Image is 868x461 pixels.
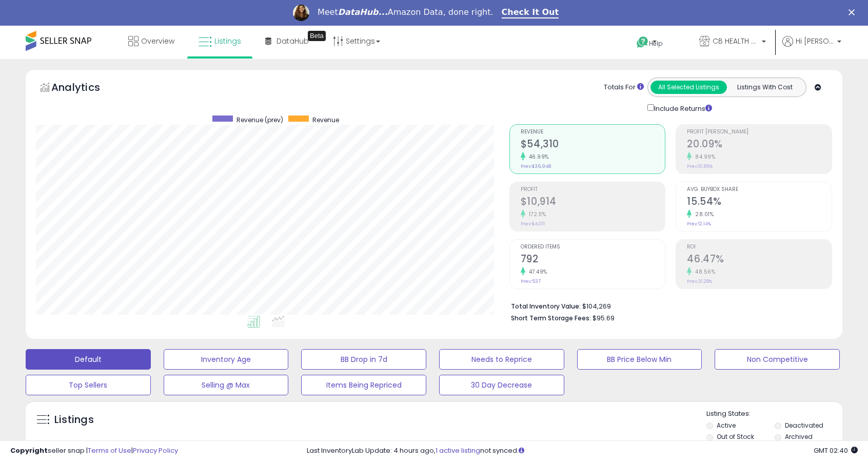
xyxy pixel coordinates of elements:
[521,163,551,169] small: Prev: $36,948
[277,36,309,46] span: DataHub
[191,26,249,56] a: Listings
[650,81,727,94] button: All Selected Listings
[521,138,665,152] h2: $54,310
[687,138,832,152] h2: 20.09%
[521,221,545,227] small: Prev: $4,011
[141,36,174,46] span: Overview
[577,349,702,370] button: BB Price Below Min
[439,349,564,370] button: Needs to Reprice
[258,26,317,56] a: DataHub
[687,278,712,284] small: Prev: 31.28%
[521,196,665,209] h2: $10,914
[308,31,326,41] div: Tooltip anchor
[511,299,824,312] li: $104,269
[236,116,283,124] span: Revenue (prev)
[814,446,858,455] span: 2025-09-9 02:40 GMT
[640,102,724,114] div: Include Returns
[312,116,339,124] span: Revenue
[164,375,289,395] button: Selling @ Max
[782,36,841,59] a: Hi [PERSON_NAME]
[439,375,564,395] button: 30 Day Decrease
[121,26,182,56] a: Overview
[521,253,665,267] h2: 792
[133,446,178,455] a: Privacy Policy
[307,446,858,456] div: Last InventoryLab Update: 4 hours ago, not synced.
[511,302,581,311] b: Total Inventory Value:
[687,187,832,193] span: Avg. Buybox Share
[649,39,663,48] span: Help
[502,7,559,18] a: Check It Out
[521,244,665,250] span: Ordered Items
[301,349,426,370] button: BB Drop in 7d
[687,163,713,169] small: Prev: 10.86%
[293,5,309,21] img: Profile image for Georgie
[692,210,714,218] small: 28.01%
[687,221,711,227] small: Prev: 12.14%
[525,210,546,218] small: 172.11%
[692,268,715,276] small: 48.56%
[636,36,649,49] i: Get Help
[717,421,736,430] label: Active
[785,421,823,430] label: Deactivated
[54,413,94,427] h5: Listings
[726,81,803,94] button: Listings With Cost
[301,375,426,395] button: Items Being Repriced
[687,129,832,135] span: Profit [PERSON_NAME]
[713,36,759,46] span: CB HEALTH AND SPORTING
[785,432,813,441] label: Archived
[338,7,388,17] i: DataHub...
[692,26,774,59] a: CB HEALTH AND SPORTING
[214,36,241,46] span: Listings
[849,9,859,15] div: Close
[51,80,120,97] h5: Analytics
[687,244,832,250] span: ROI
[511,314,591,322] b: Short Term Storage Fees:
[164,349,289,370] button: Inventory Age
[10,446,178,456] div: seller snap | |
[521,129,665,135] span: Revenue
[604,83,644,92] div: Totals For
[796,36,834,46] span: Hi [PERSON_NAME]
[692,153,715,161] small: 84.99%
[88,446,131,455] a: Terms of Use
[628,28,683,59] a: Help
[26,375,151,395] button: Top Sellers
[687,253,832,267] h2: 46.47%
[436,446,480,455] a: 1 active listing
[318,7,494,17] div: Meet Amazon Data, done right.
[521,187,665,193] span: Profit
[715,349,840,370] button: Non Competitive
[525,153,549,161] small: 46.99%
[706,409,842,419] p: Listing States:
[26,349,151,370] button: Default
[717,432,754,441] label: Out of Stock
[325,26,388,56] a: Settings
[593,313,615,323] span: $95.69
[10,446,48,455] strong: Copyright
[525,268,547,276] small: 47.49%
[687,196,832,209] h2: 15.54%
[521,278,541,284] small: Prev: 537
